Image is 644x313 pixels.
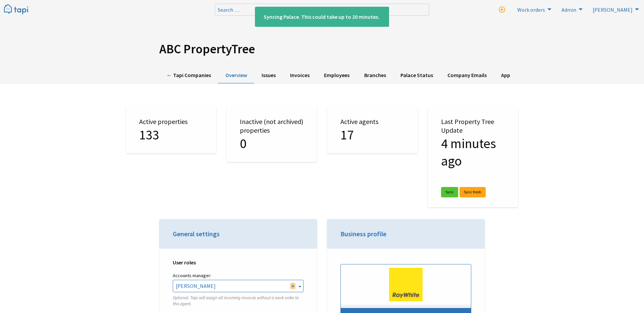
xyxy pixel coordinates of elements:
[440,67,494,84] a: Company Emails
[517,6,545,13] span: Work orders
[173,259,196,266] strong: User roles
[441,135,496,169] span: 8/9/2025 at 10:15am
[340,126,354,143] span: 17
[460,187,486,197] a: Sync fresh
[513,4,553,15] a: Work orders
[218,6,239,13] span: Search …
[173,280,303,292] span: Rebekah Osborne
[499,7,505,13] i: New work order
[254,67,283,84] a: Issues
[173,271,304,280] label: Accounts manager:
[226,107,317,162] div: Inactive (not archived) properties
[593,6,633,13] span: [PERSON_NAME]
[255,7,389,27] div: Syncing Palace. This could take up to 20 minutes.
[428,107,518,207] div: Last Property Tree Update
[173,280,304,292] span: Rebekah Osborne
[441,187,458,197] a: Sync
[589,4,641,15] li: Rebekah
[317,67,357,84] a: Employees
[283,67,317,84] a: Invoices
[173,229,304,239] h3: General settings
[389,268,423,301] img: .jpg
[159,67,218,84] a: ← Tapi Companies
[557,4,584,15] a: Admin
[340,229,471,239] h3: Business profile
[561,6,576,13] span: Admin
[393,67,440,84] a: Palace Status
[357,67,393,84] a: Branches
[589,4,641,15] a: [PERSON_NAME]
[218,67,254,84] a: Overview
[173,295,304,307] p: Optional. Tapi will assign all incoming invoices without a work order to this agent.
[126,107,216,153] div: Active properties
[139,126,159,143] span: 133
[290,283,296,289] span: Remove all items
[4,4,28,15] img: Tapi logo
[494,67,518,84] a: App
[240,135,247,152] span: 0
[159,42,485,57] h1: ABC PropertyTree
[327,107,418,153] div: Active agents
